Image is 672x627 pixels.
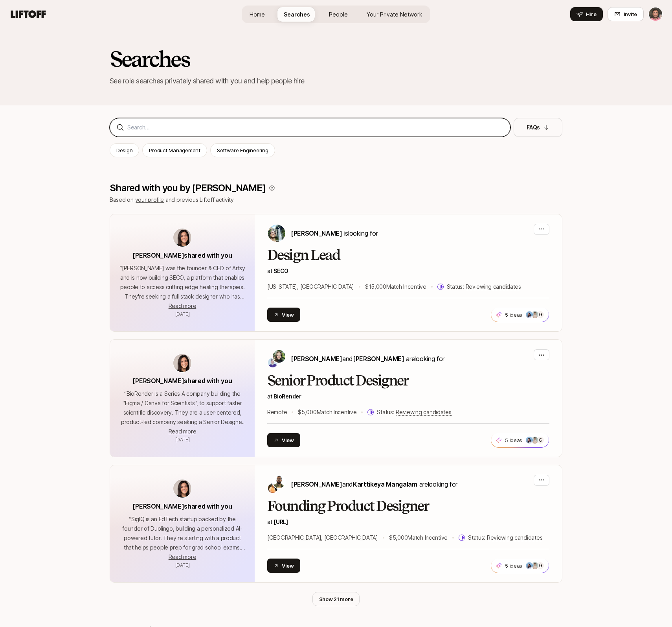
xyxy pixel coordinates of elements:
span: People [329,10,348,18]
button: View [267,559,300,573]
p: 5 ideas [505,436,522,444]
p: Software Engineering [217,146,268,154]
img: Glenn Garriock [649,7,662,21]
p: at [267,266,549,276]
img: avatar-url [173,354,191,372]
p: are looking for [291,354,444,364]
span: [PERSON_NAME] [291,355,342,363]
span: July 23, 2025 4:39pm [175,311,190,317]
p: 5 ideas [505,311,522,319]
span: and [342,355,404,363]
button: View [267,308,300,322]
span: Reviewing candidates [396,409,451,416]
span: Searches [284,10,310,18]
img: Jon Fan [268,358,277,367]
p: are looking for [291,479,457,489]
img: ACg8ocKhcGRvChYzWN2dihFRyxedT7mU-5ndcsMXykEoNcm4V62MVdan=s160-c [531,562,538,569]
p: G [539,435,542,445]
span: Reviewing candidates [487,534,542,541]
p: [US_STATE], [GEOGRAPHIC_DATA] [267,282,354,291]
span: [PERSON_NAME] [291,229,342,237]
p: $15,000 Match Incentive [365,282,426,291]
p: [GEOGRAPHIC_DATA], [GEOGRAPHIC_DATA] [267,533,378,542]
button: Read more [169,301,196,311]
a: Home [243,7,271,22]
span: Karttikeya Mangalam [353,480,417,488]
span: Read more [169,428,196,435]
span: Hire [586,10,597,18]
img: 3b21b1e9_db0a_4655_a67f_ab9b1489a185.jpg [526,437,533,444]
img: ACg8ocKhcGRvChYzWN2dihFRyxedT7mU-5ndcsMXykEoNcm4V62MVdan=s160-c [531,311,538,318]
span: and [342,480,417,488]
a: your profile [135,196,164,203]
img: ACg8ocKhcGRvChYzWN2dihFRyxedT7mU-5ndcsMXykEoNcm4V62MVdan=s160-c [531,437,538,444]
h2: Design Lead [267,247,549,263]
p: at [267,517,549,527]
button: Read more [169,427,196,436]
button: 5 ideasG [491,433,549,448]
h2: Senior Product Designer [267,373,549,389]
span: [PERSON_NAME] [353,355,404,363]
p: G [539,561,542,570]
p: “ [PERSON_NAME] was the founder & CEO of Artsy and is now building SECO, a platform that enables ... [119,264,245,301]
p: FAQs [527,123,540,132]
span: Your Private Network [367,10,422,18]
span: Reviewing candidates [466,283,521,290]
span: Invite [624,10,637,18]
button: 5 ideasG [491,307,549,322]
span: July 23, 2025 4:39pm [175,562,190,568]
img: avatar-url [173,229,191,247]
p: G [539,310,542,319]
a: BioRender [274,393,301,400]
button: Show 21 more [312,592,360,606]
p: $5,000 Match Incentive [389,533,448,542]
img: Karttikeya Mangalam [268,483,277,493]
input: Search... [127,123,504,132]
a: Your Private Network [360,7,429,22]
span: Home [250,10,265,18]
button: FAQs [514,118,562,137]
img: 3b21b1e9_db0a_4655_a67f_ab9b1489a185.jpg [526,562,533,569]
p: $5,000 Match Incentive [298,408,356,417]
img: Carter Cleveland [268,225,285,242]
span: Read more [169,302,196,309]
a: People [323,7,354,22]
span: SECO [274,267,288,274]
p: Status: [377,408,451,417]
p: Status: [468,533,542,542]
button: 5 ideasG [491,558,549,573]
p: Status: [447,282,521,291]
img: avatar-url [173,479,191,498]
span: July 23, 2025 4:39pm [175,437,190,443]
span: [PERSON_NAME] shared with you [132,251,232,259]
span: [PERSON_NAME] shared with you [132,377,232,385]
span: Read more [169,553,196,560]
img: 3b21b1e9_db0a_4655_a67f_ab9b1489a185.jpg [526,311,533,318]
p: Remote [267,408,287,417]
span: [PERSON_NAME] [291,480,342,488]
button: Glenn Garriock [648,7,663,21]
p: See role searches privately shared with you and help people hire [110,76,562,87]
p: “ BioRender is a Series A company building the "Figma / Canva for Scientists", to support faster ... [119,389,245,427]
h2: Founding Product Designer [267,498,549,514]
p: Product Management [149,146,200,154]
img: Tutram Nguyen [273,350,285,363]
p: 5 ideas [505,562,522,570]
a: Searches [277,7,316,22]
p: at [267,392,549,401]
h2: Searches [110,47,562,71]
p: is looking for [291,228,378,238]
p: Design [116,146,132,154]
button: Hire [570,7,603,21]
a: [URL] [274,518,288,525]
button: Read more [169,552,196,562]
span: [PERSON_NAME] shared with you [132,502,232,510]
button: Invite [608,7,644,21]
p: Shared with you by [PERSON_NAME] [110,183,266,194]
button: View [267,433,300,447]
img: Shubh Gupta [273,476,285,488]
p: Based on and previous Liftoff activity [110,195,562,205]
